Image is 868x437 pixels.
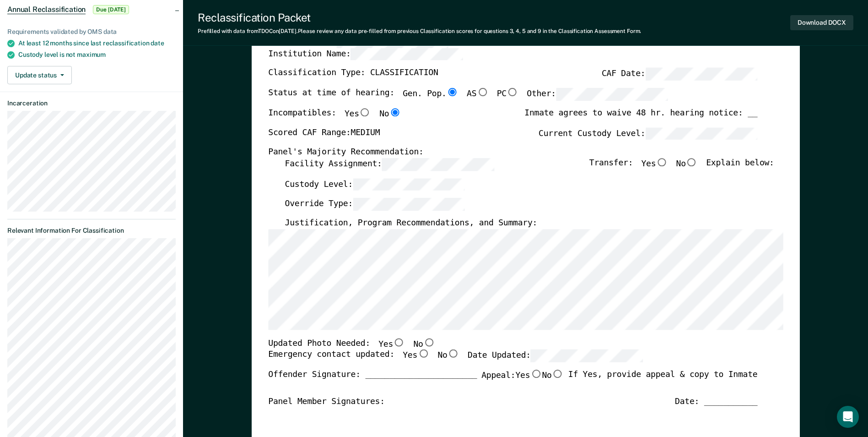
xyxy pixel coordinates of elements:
[790,15,853,30] button: Download DOCX
[268,396,385,407] div: Panel Member Signatures:
[403,350,429,362] label: Yes
[268,48,463,61] label: Institution Name:
[93,5,129,14] span: Due [DATE]
[350,48,463,61] input: Institution Name:
[447,350,459,358] input: No
[285,218,537,229] label: Justification, Program Recommendations, and Summary:
[268,338,435,350] div: Updated Photo Needed:
[378,338,405,350] label: Yes
[7,66,72,84] button: Update status
[530,370,542,378] input: Yes
[507,88,518,96] input: PC
[531,350,643,362] input: Date Updated:
[496,88,518,101] label: PC
[468,350,643,362] label: Date Updated:
[446,88,458,96] input: Gen. Pop.
[645,68,757,81] input: CAF Date:
[379,108,401,120] label: No
[7,99,176,107] dt: Incarceration
[268,350,643,370] div: Emergency contact updated:
[268,147,757,158] div: Panel's Majority Recommendation:
[359,108,371,116] input: Yes
[539,127,757,140] label: Current Custody Level:
[556,88,668,101] input: Other:
[527,88,668,101] label: Other:
[413,338,435,350] label: No
[437,350,459,362] label: No
[641,158,668,171] label: Yes
[656,158,668,166] input: Yes
[285,158,494,171] label: Facility Assignment:
[403,88,458,101] label: Gen. Pop.
[837,406,859,428] div: Open Intercom Messenger
[268,68,438,81] label: Classification Type: CLASSIFICATION
[389,108,401,116] input: No
[198,11,641,24] div: Reclassification Packet
[7,5,86,14] span: Annual Reclassification
[675,396,757,407] div: Date: ___________
[7,28,176,36] div: Requirements validated by OMS data
[7,227,176,235] dt: Relevant Information For Classification
[268,108,401,127] div: Incompatibles:
[18,39,176,47] div: At least 12 months since last reclassification
[268,127,380,140] label: Scored CAF Range: MEDIUM
[589,158,774,178] div: Transfer: Explain below:
[602,68,757,81] label: CAF Date:
[268,88,668,108] div: Status at time of hearing:
[481,370,564,389] label: Appeal:
[268,370,757,396] div: Offender Signature: _______________________ If Yes, provide appeal & copy to Inmate
[476,88,488,96] input: AS
[151,39,164,47] span: date
[393,338,405,346] input: Yes
[382,158,494,171] input: Facility Assignment:
[18,51,176,59] div: Custody level is not
[353,198,465,211] input: Override Type:
[467,88,488,101] label: AS
[515,370,542,382] label: Yes
[676,158,697,171] label: No
[198,28,641,34] div: Prefilled with data from TDOC on [DATE] . Please review any data pre-filled from previous Classif...
[285,178,465,191] label: Custody Level:
[524,108,757,127] div: Inmate agrees to waive 48 hr. hearing notice: __
[645,127,757,140] input: Current Custody Level:
[345,108,371,120] label: Yes
[285,198,465,211] label: Override Type:
[77,51,106,58] span: maximum
[551,370,563,378] input: No
[423,338,435,346] input: No
[542,370,563,382] label: No
[686,158,698,166] input: No
[353,178,465,191] input: Custody Level:
[417,350,429,358] input: Yes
